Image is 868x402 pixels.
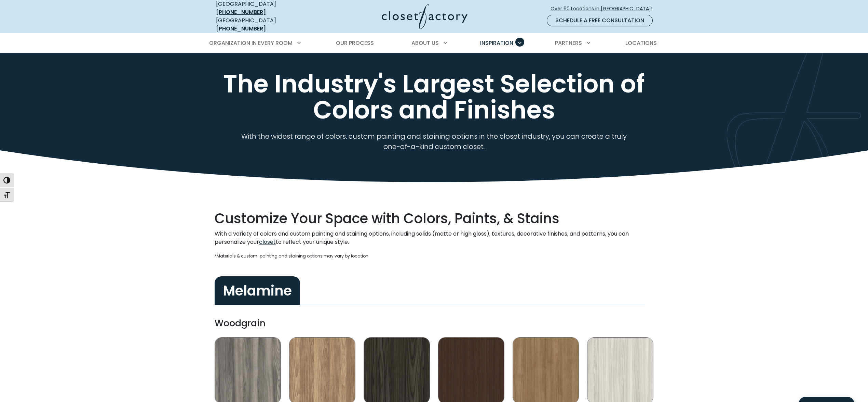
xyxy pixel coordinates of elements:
h3: Melamine [215,276,300,305]
div: [GEOGRAPHIC_DATA] [216,16,315,33]
span: Over 60 Locations in [GEOGRAPHIC_DATA]! [551,5,658,12]
img: Closet Factory Logo [382,4,467,29]
span: With the widest range of colors, custom painting and staining options in the closet industry, you... [241,131,627,151]
span: Organization in Every Room [209,39,293,47]
h5: Customize Your Space with Colors, Paints, & Stains [215,210,653,227]
a: [PHONE_NUMBER] [216,8,266,16]
span: Inspiration [480,39,513,47]
span: Our Process [336,39,374,47]
h1: The Industry's Largest Selection of Colors and Finishes [215,71,653,123]
nav: Primary Menu [204,34,664,53]
span: Locations [625,39,657,47]
span: *Materials & custom-painting and staining options may vary by location [215,253,368,259]
p: With a variety of colors and custom painting and staining options, including solids (matte or hig... [215,230,653,246]
h4: Woodgrain [215,313,653,333]
a: Over 60 Locations in [GEOGRAPHIC_DATA]! [550,3,658,15]
a: [PHONE_NUMBER] [216,25,266,33]
a: closet [259,238,276,246]
a: Schedule a Free Consultation [547,15,653,26]
span: Partners [555,39,582,47]
span: About Us [411,39,439,47]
